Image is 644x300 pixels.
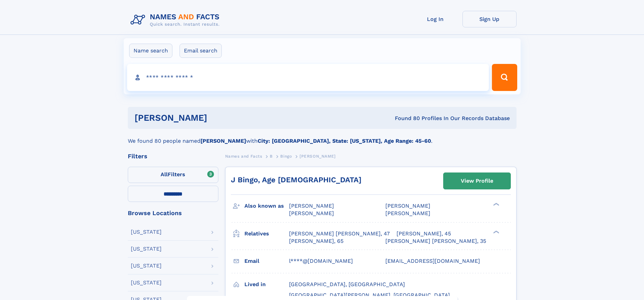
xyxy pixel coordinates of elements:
div: [US_STATE] [131,246,162,252]
div: [US_STATE] [131,263,162,269]
a: [PERSON_NAME] [PERSON_NAME], 35 [385,237,486,245]
a: [PERSON_NAME] [PERSON_NAME], 47 [289,230,390,237]
div: Filters [128,153,218,159]
a: [PERSON_NAME], 45 [397,230,451,237]
span: B [270,154,273,159]
button: Search Button [492,64,517,91]
span: [EMAIL_ADDRESS][DOMAIN_NAME] [385,258,480,264]
a: View Profile [444,173,510,189]
label: Name search [129,44,172,58]
a: [PERSON_NAME], 65 [289,237,343,245]
input: search input [127,64,489,91]
a: J Bingo, Age [DEMOGRAPHIC_DATA] [231,176,361,184]
h3: Lived in [244,279,289,290]
span: [PERSON_NAME] [289,210,334,216]
div: ❯ [492,230,500,234]
h3: Email [244,255,289,267]
div: [US_STATE] [131,280,162,285]
div: ❯ [492,202,500,207]
a: Sign Up [462,11,517,27]
label: Email search [180,44,222,58]
span: [PERSON_NAME] [385,210,430,216]
b: [PERSON_NAME] [200,138,246,144]
div: We found 80 people named with . [128,129,517,145]
span: [GEOGRAPHIC_DATA], [GEOGRAPHIC_DATA] [289,281,405,287]
a: Bingo [280,152,292,160]
div: [US_STATE] [131,229,162,235]
h1: [PERSON_NAME] [135,114,301,122]
div: Browse Locations [128,210,218,216]
a: Names and Facts [225,152,262,160]
label: Filters [128,167,218,183]
span: All [161,171,168,178]
b: City: [GEOGRAPHIC_DATA], State: [US_STATE], Age Range: 45-60 [258,138,431,144]
span: [GEOGRAPHIC_DATA][PERSON_NAME], [GEOGRAPHIC_DATA] [289,292,450,298]
div: View Profile [461,173,493,189]
img: Logo Names and Facts [128,11,225,29]
h3: Relatives [244,228,289,239]
h3: Also known as [244,200,289,212]
span: [PERSON_NAME] [385,203,430,209]
a: B [270,152,273,160]
span: [PERSON_NAME] [300,154,336,159]
span: Bingo [280,154,292,159]
span: [PERSON_NAME] [289,203,334,209]
div: Found 80 Profiles In Our Records Database [301,115,510,122]
a: Log In [408,11,462,27]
